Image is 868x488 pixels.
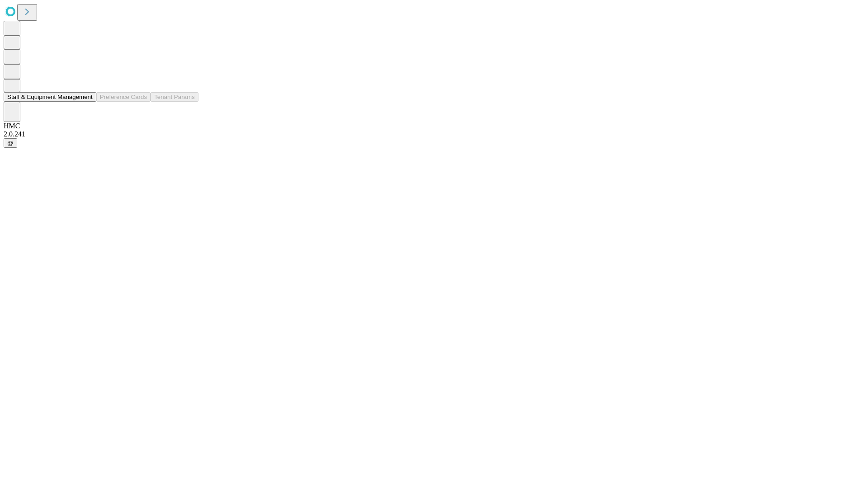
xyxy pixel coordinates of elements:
[4,92,96,102] button: Staff & Equipment Management
[4,122,864,130] div: HMC
[151,92,198,102] button: Tenant Params
[4,138,17,148] button: @
[7,140,14,146] span: @
[4,130,864,138] div: 2.0.241
[96,92,151,102] button: Preference Cards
